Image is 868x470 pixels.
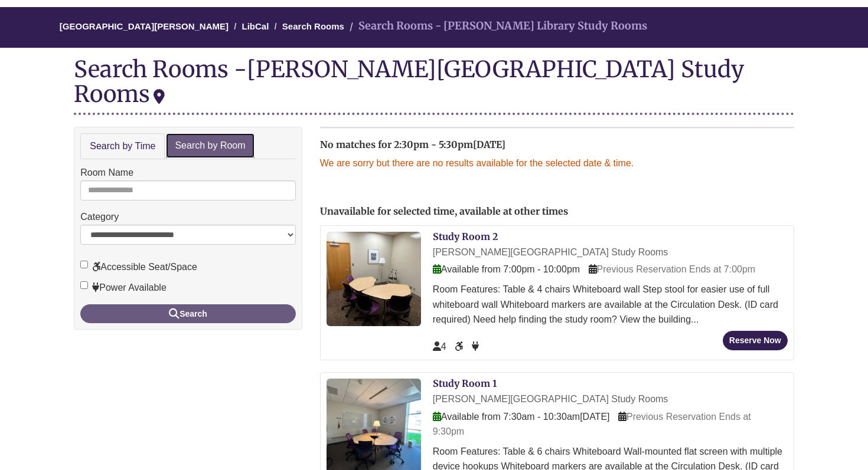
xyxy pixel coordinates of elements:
a: Search Rooms [282,21,344,31]
a: [GEOGRAPHIC_DATA][PERSON_NAME] [60,21,229,31]
div: Search Rooms - [74,57,794,114]
span: Power Available [472,341,479,351]
a: Study Room 1 [433,377,497,389]
span: Available from 7:30am - 10:30am[DATE] [433,412,610,422]
span: The capacity of this space [433,341,446,351]
label: Accessible Seat/Space [80,259,197,275]
label: Category [80,209,119,225]
h2: No matches for 2:30pm - 5:30pm[DATE] [320,140,794,150]
a: Search by Time [80,133,165,160]
label: Power Available [80,280,167,295]
button: Reserve Now [723,331,788,350]
label: Room Name [80,165,133,180]
a: LibCal [242,21,269,31]
div: [PERSON_NAME][GEOGRAPHIC_DATA] Study Rooms [433,245,788,260]
button: Search [80,304,296,323]
li: Search Rooms - [PERSON_NAME] Library Study Rooms [347,18,647,35]
div: [PERSON_NAME][GEOGRAPHIC_DATA] Study Rooms [74,55,744,108]
a: Study Room 2 [433,231,498,242]
span: Available from 7:00pm - 10:00pm [433,264,580,274]
input: Accessible Seat/Space [80,261,88,268]
div: [PERSON_NAME][GEOGRAPHIC_DATA] Study Rooms [433,392,788,407]
nav: Breadcrumb [74,7,794,48]
span: Accessible Seat/Space [455,341,465,351]
img: Study Room 2 [327,232,421,326]
input: Power Available [80,281,88,289]
h2: Unavailable for selected time, available at other times [320,206,794,217]
a: Search by Room [166,133,254,159]
span: Previous Reservation Ends at 7:00pm [589,264,756,274]
span: Previous Reservation Ends at 9:30pm [433,412,751,437]
div: Room Features: Table & 4 chairs Whiteboard wall Step stool for easier use of full whiteboard wall... [433,282,788,327]
p: We are sorry but there are no results available for the selected date & time. [320,156,794,171]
